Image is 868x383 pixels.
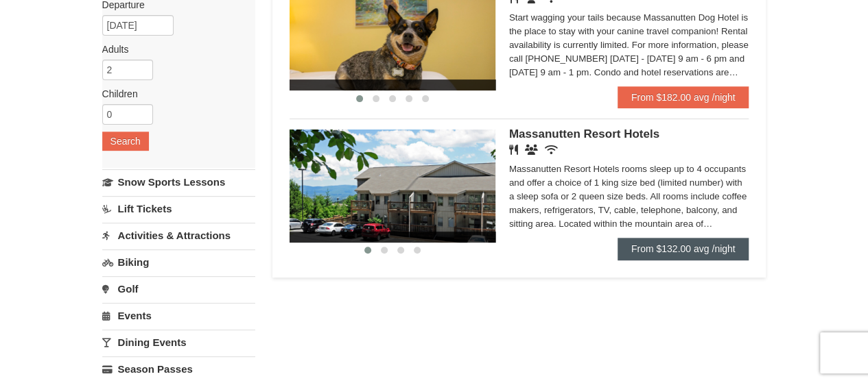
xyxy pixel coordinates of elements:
a: From $182.00 avg /night [618,86,749,108]
div: Start wagging your tails because Massanutten Dog Hotel is the place to stay with your canine trav... [509,11,749,79]
a: Biking [102,249,255,275]
span: Massanutten Resort Hotels [509,127,659,140]
a: Snow Sports Lessons [102,169,255,195]
label: Children [102,87,245,101]
button: Search [102,132,149,151]
i: Restaurant [509,145,518,155]
i: Wireless Internet (free) [545,145,558,155]
a: Activities & Attractions [102,223,255,248]
a: From $132.00 avg /night [618,238,749,260]
a: Golf [102,276,255,301]
a: Dining Events [102,330,255,355]
i: Banquet Facilities [525,145,538,155]
a: Events [102,303,255,328]
a: Season Passes [102,356,255,382]
a: Lift Tickets [102,196,255,221]
label: Adults [102,42,245,56]
div: Massanutten Resort Hotels rooms sleep up to 4 occupants and offer a choice of 1 king size bed (li... [509,162,749,231]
